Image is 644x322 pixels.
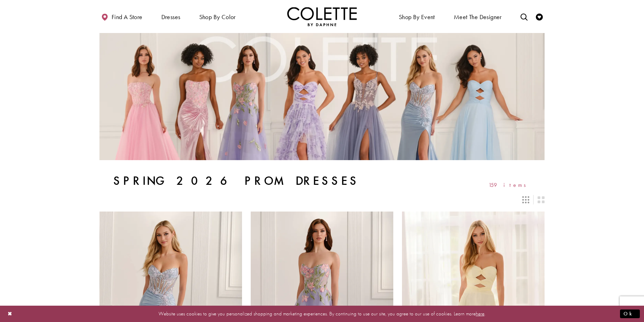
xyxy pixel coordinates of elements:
[522,196,529,203] span: Switch layout to 3 columns
[50,309,594,319] p: Website uses cookies to give you personalized shopping and marketing experiences. By continuing t...
[620,309,640,318] button: Submit Dialog
[99,7,144,26] a: Find a store
[452,7,504,26] a: Meet the designer
[198,7,238,26] span: Shop by color
[538,196,545,203] span: Switch layout to 2 columns
[199,14,236,20] span: Shop by color
[489,182,531,188] span: 159 items
[4,308,16,320] button: Close Dialog
[397,7,437,26] span: Shop By Event
[519,7,529,26] a: Toggle search
[95,192,549,207] div: Layout Controls
[534,7,545,26] a: Check Wishlist
[287,7,357,26] a: Visit Home Page
[160,7,182,26] span: Dresses
[112,14,143,20] span: Find a store
[161,14,180,20] span: Dresses
[399,14,435,20] span: Shop By Event
[454,14,502,20] span: Meet the designer
[113,174,360,188] h1: Spring 2026 Prom Dresses
[476,310,484,317] a: here
[287,7,357,26] img: Colette by Daphne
